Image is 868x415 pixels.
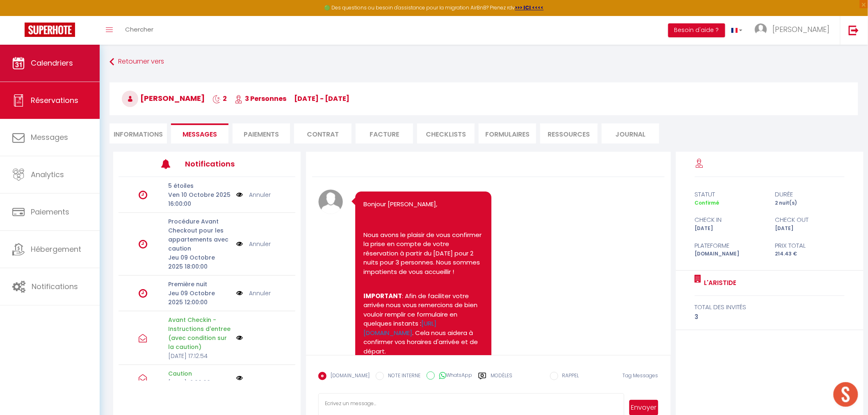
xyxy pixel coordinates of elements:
[558,372,579,381] label: RAPPEL
[435,372,472,381] label: WhatsApp
[31,95,78,105] span: Réservations
[168,253,231,271] p: Jeu 09 Octobre 2025 18:00:00
[689,215,770,225] div: check in
[168,378,231,387] p: [DATE] 12:00:00
[327,372,370,381] label: [DOMAIN_NAME]
[695,302,845,312] div: total des invités
[695,312,845,322] div: 3
[417,123,475,144] li: CHECKLISTS
[122,93,205,103] span: [PERSON_NAME]
[110,55,858,69] a: Retourner vers
[770,225,850,233] div: [DATE]
[689,189,770,199] div: statut
[249,239,271,249] a: Annuler
[363,200,483,209] p: Bonjour [PERSON_NAME],
[183,130,217,139] span: Messages
[623,372,658,379] span: Tag Messages
[168,289,231,307] p: Jeu 09 Octobre 2025 12:00:00
[770,250,850,258] div: 214.43 €
[540,123,598,144] li: Ressources
[236,190,243,199] img: NO IMAGE
[168,369,231,378] p: Caution
[689,250,770,258] div: [DOMAIN_NAME]
[32,281,78,292] span: Notifications
[236,335,243,341] img: NO IMAGE
[689,241,770,251] div: Plateforme
[31,169,64,180] span: Analytics
[125,25,153,34] span: Chercher
[236,239,243,249] img: NO IMAGE
[834,382,858,407] div: Ouvrir le chat
[770,189,850,199] div: durée
[168,190,231,208] p: Ven 10 Octobre 2025 16:00:00
[363,230,483,277] p: Nous avons le plaisir de vous confirmer la prise en compte de votre réservation à partir du [DATE...
[119,16,160,45] a: Chercher
[772,24,830,34] span: [PERSON_NAME]
[363,292,483,356] p: : Afin de faciliter votre arrivée nous vous remercions de bien vouloir remplir ce formulaire en q...
[491,372,512,386] label: Modèles
[755,23,767,36] img: ...
[249,190,271,199] a: Annuler
[168,217,231,253] p: Procédure Avant Checkout pour les appartements avec caution
[515,4,544,11] a: >>> ICI <<<<
[31,207,69,217] span: Paiements
[770,199,850,207] div: 2 nuit(s)
[356,123,413,144] li: Facture
[689,225,770,233] div: [DATE]
[701,278,737,288] a: L'ARISTIDE
[363,292,402,300] strong: IMPORTANT
[236,289,243,298] img: NO IMAGE
[110,123,167,144] li: Informations
[668,23,725,37] button: Besoin d'aide ?
[770,241,850,251] div: Prix total
[849,25,859,35] img: logout
[384,372,420,381] label: NOTE INTERNE
[363,319,436,337] a: [URL][DOMAIN_NAME]
[185,155,259,173] h3: Notifications
[168,315,231,351] p: Avant Checkin - Instructions d'entree (avec condition sur la caution)
[318,189,343,214] img: avatar.png
[31,244,81,254] span: Hébergement
[31,132,68,142] span: Messages
[602,123,659,144] li: Journal
[25,23,75,37] img: Super Booking
[770,215,850,225] div: check out
[168,280,231,289] p: Première nuit
[294,94,349,103] span: [DATE] - [DATE]
[233,123,290,144] li: Paiements
[212,94,227,103] span: 2
[749,16,840,45] a: ... [PERSON_NAME]
[168,181,231,190] p: 5 étoiles
[249,289,271,298] a: Annuler
[479,123,536,144] li: FORMULAIRES
[31,58,73,68] span: Calendriers
[235,94,286,103] span: 3 Personnes
[695,199,720,206] span: Confirmé
[236,375,243,381] img: NO IMAGE
[168,351,231,360] p: [DATE] 17:12:54
[294,123,352,144] li: Contrat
